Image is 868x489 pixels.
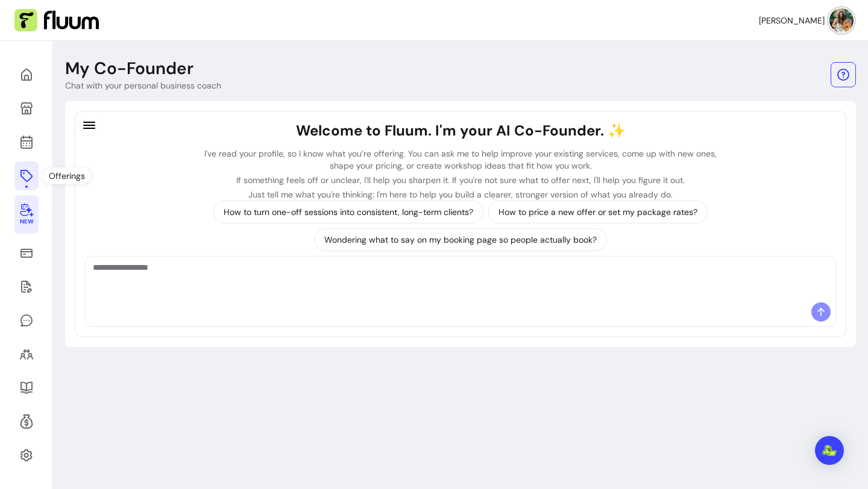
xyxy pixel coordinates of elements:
a: Offerings [14,161,39,190]
a: Clients [14,340,39,369]
a: Settings [14,441,39,470]
p: Chat with your personal business coach [65,79,221,92]
span: New [20,218,33,226]
a: My Page [14,94,39,123]
a: Waivers [14,272,39,301]
a: My Messages [14,306,39,335]
img: Fluum Logo [14,9,99,32]
p: Just tell me what you're thinking: I'm here to help you build a clearer, stronger version of what... [198,188,723,201]
p: How to price a new offer or set my package rates? [498,206,697,218]
h1: Welcome to Fluum. I'm your AI Co-Founder. ✨ [198,121,723,140]
div: Open Intercom Messenger [815,436,844,465]
textarea: Ask me anything... [93,261,828,297]
a: Sales [14,238,39,267]
img: avatar [829,8,854,33]
a: Resources [14,373,39,402]
p: If something feels off or unclear, I'll help you sharpen it. If you're not sure what to offer nex... [198,174,723,186]
p: Wondering what to say on my booking page so people actually book? [324,234,597,246]
button: avatar[PERSON_NAME] [759,8,854,33]
a: Refer & Earn [14,407,39,436]
span: [PERSON_NAME] [759,14,825,26]
div: Offerings [43,167,91,184]
a: Calendar [14,128,39,157]
a: New [14,195,39,234]
a: Home [14,60,39,89]
p: I've read your profile, so I know what you’re offering. You can ask me to help improve your exist... [198,148,723,172]
p: How to turn one-off sessions into consistent, long-term clients? [224,206,473,218]
p: My Co-Founder [65,58,193,79]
